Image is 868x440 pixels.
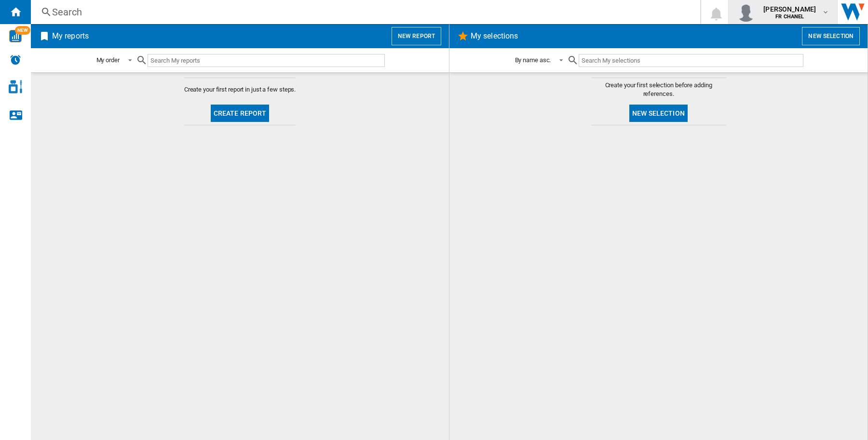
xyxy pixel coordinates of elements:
input: Search My reports [148,54,385,67]
input: Search My selections [579,54,803,67]
img: cosmetic-logo.svg [9,80,22,93]
button: New selection [629,105,688,122]
span: Create your first report in just a few steps. [184,85,296,94]
img: wise-card.svg [9,30,22,42]
span: Create your first selection before adding references. [591,81,726,98]
div: By name asc. [515,56,551,64]
h2: My reports [50,27,91,45]
div: Search [52,5,675,19]
button: New report [392,27,441,45]
b: FR CHANEL [775,13,804,20]
img: profile.jpg [736,2,756,22]
h2: My selections [469,27,520,45]
span: NEW [15,26,30,35]
button: New selection [802,27,860,45]
img: alerts-logo.svg [10,54,21,66]
div: My order [96,56,120,64]
button: Create report [211,105,270,122]
span: [PERSON_NAME] [763,4,816,14]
